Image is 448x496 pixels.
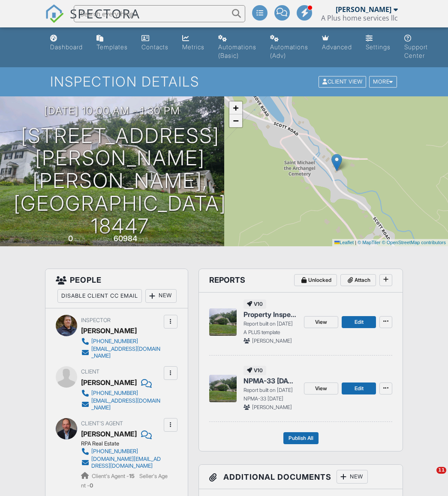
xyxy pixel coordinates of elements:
[93,31,131,55] a: Templates
[337,470,368,484] div: New
[369,76,397,88] div: More
[141,43,168,51] div: Contacts
[355,240,356,245] span: |
[336,5,391,14] div: [PERSON_NAME]
[419,467,439,487] iframe: Intercom live chat
[92,473,136,479] span: Client's Agent -
[233,115,238,126] span: −
[45,12,140,30] a: SPECTORA
[138,236,149,242] span: sq.ft.
[404,43,428,59] div: Support Center
[179,31,208,55] a: Metrics
[91,448,138,455] div: [PHONE_NUMBER]
[96,43,128,51] div: Templates
[81,456,162,469] a: [DOMAIN_NAME][EMAIL_ADDRESS][DOMAIN_NAME]
[45,269,188,308] h3: People
[81,397,162,411] a: [EMAIL_ADDRESS][DOMAIN_NAME]
[91,456,162,469] div: [DOMAIN_NAME][EMAIL_ADDRESS][DOMAIN_NAME]
[318,78,368,84] a: Client View
[366,43,391,51] div: Settings
[322,43,352,51] div: Advanced
[50,74,397,89] h1: Inspection Details
[199,465,403,489] h3: Additional Documents
[81,368,99,375] span: Client
[182,43,204,51] div: Metrics
[229,114,242,127] a: Zoom out
[44,105,180,117] h3: [DATE] 10:00 am - 1:30 pm
[81,447,162,456] a: [PHONE_NUMBER]
[50,43,83,51] div: Dashboard
[229,102,242,114] a: Zoom in
[267,31,312,64] a: Automations (Advanced)
[81,420,123,427] span: Client's Agent
[91,338,138,345] div: [PHONE_NUMBER]
[436,467,446,474] span: 11
[270,43,308,59] div: Automations (Adv)
[319,31,355,55] a: Advanced
[68,234,73,243] div: 0
[81,389,162,397] a: [PHONE_NUMBER]
[45,4,64,23] img: The Best Home Inspection Software - Spectora
[321,14,398,22] div: A Plus home services llc
[91,397,162,411] div: [EMAIL_ADDRESS][DOMAIN_NAME]
[81,317,111,323] span: Inspector
[94,236,112,242] span: Lot Size
[91,346,162,359] div: [EMAIL_ADDRESS][DOMAIN_NAME]
[319,76,366,88] div: Client View
[129,473,135,479] strong: 15
[215,31,260,64] a: Automations (Basic)
[74,5,245,22] input: Search everything...
[47,31,86,55] a: Dashboard
[81,427,137,440] a: [PERSON_NAME]
[81,376,137,389] div: [PERSON_NAME]
[81,324,137,337] div: [PERSON_NAME]
[382,240,446,245] a: © OpenStreetMap contributors
[14,125,226,238] h1: [STREET_ADDRESS][PERSON_NAME] [PERSON_NAME], [GEOGRAPHIC_DATA] 18447
[81,346,162,359] a: [EMAIL_ADDRESS][DOMAIN_NAME]
[81,337,162,346] a: [PHONE_NUMBER]
[91,390,138,397] div: [PHONE_NUMBER]
[90,482,93,489] strong: 0
[233,102,238,113] span: +
[114,234,137,243] div: 60984
[358,240,381,245] a: © MapTiler
[218,43,256,59] div: Automations (Basic)
[334,240,354,245] a: Leaflet
[362,31,394,55] a: Settings
[57,289,142,303] div: Disable Client CC Email
[331,154,342,171] img: Marker
[81,440,168,447] div: RPA Real Estate
[401,31,431,64] a: Support Center
[74,236,86,242] span: sq. ft.
[145,289,177,303] div: New
[138,31,172,55] a: Contacts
